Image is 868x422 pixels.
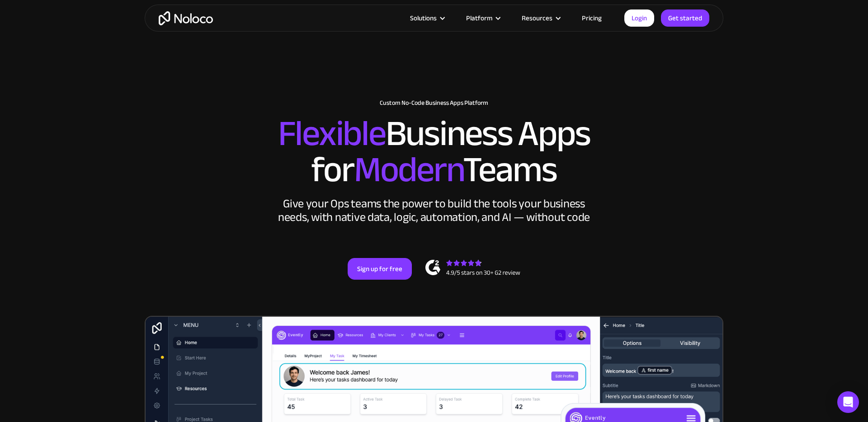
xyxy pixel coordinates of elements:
div: Platform [466,12,492,24]
div: Resources [522,12,552,24]
span: Flexible [278,100,386,167]
span: Modern [354,136,463,203]
h2: Business Apps for Teams [154,116,714,188]
div: Resources [510,12,571,24]
div: Open Intercom Messenger [837,391,859,413]
div: Solutions [399,12,455,24]
a: home [159,11,213,25]
a: Login [624,9,654,27]
div: Give your Ops teams the power to build the tools your business needs, with native data, logic, au... [276,197,592,224]
div: Solutions [410,12,437,24]
a: Pricing [571,12,613,24]
a: Sign up for free [348,258,412,280]
h1: Custom No-Code Business Apps Platform [154,99,714,107]
a: Get started [661,9,709,27]
div: Platform [455,12,510,24]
